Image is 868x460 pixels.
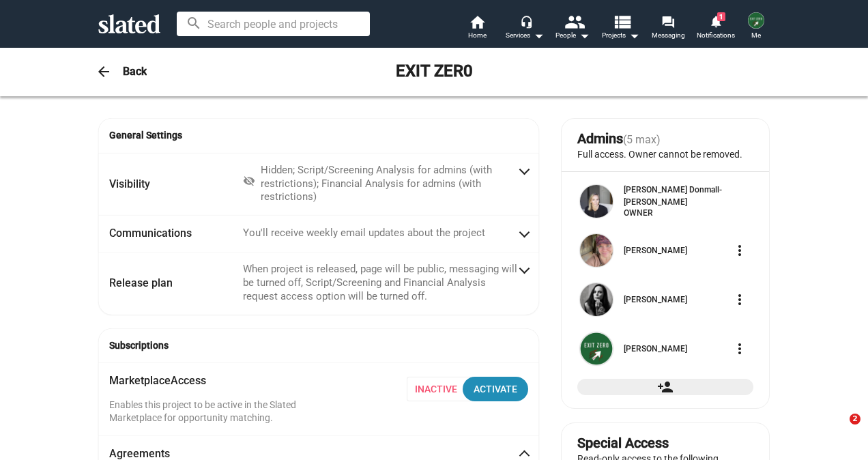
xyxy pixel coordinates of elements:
div: Activate [474,377,517,401]
div: MarketplaceAccess [98,399,539,435]
mat-icon: headset_mic [520,15,532,27]
span: (5 max) [623,133,661,146]
iframe: Intercom live chat [822,414,854,446]
span: 1 [717,12,725,21]
mat-expansion-panel-header: VisibilityHidden; Script/Screening Analysis for admins (with restrictions); Financial Analysis fo... [98,153,539,216]
img: Lisa Donmall-Reeve [580,185,613,218]
mat-expansion-panel-header: General Settings [98,118,539,153]
mat-icon: visibility_off [243,175,255,191]
button: Activate [463,377,528,401]
mat-panel-title: Visibility [109,164,232,205]
mat-icon: forum [661,15,674,28]
span: Notifications [697,27,735,44]
div: Hidden; Script/Screening Analysis for admins (with restrictions); Financial Analysis for admins (... [261,164,517,205]
mat-icon: person_add [657,379,674,395]
a: [PERSON_NAME] [624,344,687,354]
span: Messaging [652,27,685,44]
span: Home [468,27,487,44]
a: [PERSON_NAME] [624,246,687,255]
h3: Back [123,64,147,78]
span: 2 [850,414,860,425]
mat-panel-title: Communications [109,226,232,240]
span: Inactive [407,377,475,401]
mat-panel-title: Marketplace Access [109,373,232,388]
mat-expansion-panel-header: CommunicationsYou'll receive weekly email updates about the project [98,215,539,251]
button: Add admin to the project [577,379,753,395]
a: [PERSON_NAME] [624,295,687,304]
mat-expansion-panel-header: Subscriptions [98,328,539,363]
span: Me [751,27,761,44]
p: Enables this project to be active in the Slated Marketplace for opportunity matching. [109,399,314,424]
mat-icon: arrow_drop_down [530,27,547,44]
mat-icon: home [469,14,485,30]
div: Admins [577,130,742,148]
img: Kurt Fried [748,12,764,29]
a: Home [453,14,501,44]
button: Services [501,14,549,44]
mat-icon: arrow_drop_down [626,27,642,44]
mat-icon: arrow_back [96,63,112,80]
img: Vicki Speegle [580,234,613,267]
a: [PERSON_NAME] Donmall-[PERSON_NAME] [624,185,722,207]
button: Kurt FriedMe [740,10,772,45]
mat-icon: more_vert [732,242,748,259]
mat-icon: more_vert [732,291,748,308]
mat-icon: arrow_drop_down [576,27,592,44]
mat-panel-description: You'll receive weekly email updates about the project [243,226,517,240]
p: Full access. Owner cannot be removed. [577,148,742,161]
mat-icon: more_vert [732,341,748,357]
mat-icon: notifications [709,14,722,27]
h2: EXIT ZER0 [396,61,473,83]
mat-icon: people [564,12,584,31]
div: People [555,27,590,44]
span: Projects [602,27,639,44]
div: Services [506,27,544,44]
a: Messaging [644,14,692,44]
span: Subscriptions [109,339,528,352]
a: 1Notifications [692,14,740,44]
span: General Settings [109,129,528,142]
mat-expansion-panel-header: MarketplaceAccess [98,362,539,399]
input: Search people and projects [177,12,370,36]
div: Owner [624,208,753,219]
mat-panel-description: When project is released, page will be public, messaging will be turned off, Script/Screening and... [243,263,517,304]
div: Special Access [577,434,742,452]
mat-expansion-panel-header: Release planWhen project is released, page will be public, messaging will be turned off, Script/S... [98,252,539,315]
mat-panel-title: Release plan [109,263,232,304]
button: Projects [596,14,644,44]
img: Kurt Fried [580,332,613,365]
img: Melissa Mars [580,283,613,316]
mat-icon: view_list [612,12,632,31]
button: People [549,14,596,44]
